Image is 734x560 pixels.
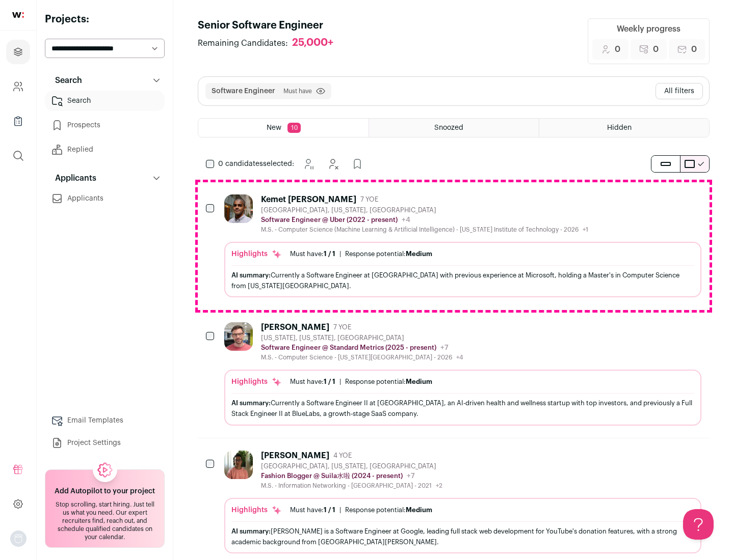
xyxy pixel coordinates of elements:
div: [GEOGRAPHIC_DATA], [US_STATE], [GEOGRAPHIC_DATA] [261,462,442,470]
div: Response potential: [345,250,432,258]
span: selected: [218,159,294,169]
div: M.S. - Computer Science (Machine Learning & Artificial Intelligence) - [US_STATE] Institute of Te... [261,226,588,234]
span: 1 / 1 [324,507,335,513]
span: 7 YOE [360,195,378,204]
h2: Add Autopilot to your project [55,486,155,496]
ul: | [290,250,432,258]
div: [PERSON_NAME] [261,322,329,332]
button: Hide [323,154,343,174]
button: Snooze [298,154,319,174]
a: Hidden [539,119,709,137]
a: Replied [45,139,165,160]
div: Currently a Software Engineer II at [GEOGRAPHIC_DATA], an AI-driven health and wellness startup w... [231,398,694,419]
span: Medium [406,250,432,257]
p: Applicants [49,172,96,184]
div: 25,000+ [292,37,333,49]
span: 1 / 1 [324,378,335,385]
div: Stop scrolling, start hiring. Just tell us what you need. Our expert recruiters find, reach out, ... [51,500,158,541]
div: M.S. - Computer Science - [US_STATE][GEOGRAPHIC_DATA] - 2026 [261,353,463,361]
div: Response potential: [345,506,432,514]
div: M.S. - Information Networking - [GEOGRAPHIC_DATA] - 2021 [261,482,442,490]
span: AI summary: [231,528,271,535]
div: [GEOGRAPHIC_DATA], [US_STATE], [GEOGRAPHIC_DATA] [261,206,588,214]
span: Must have [283,87,312,95]
div: Response potential: [345,378,432,386]
ul: | [290,378,432,386]
span: 0 candidates [218,160,263,167]
span: +7 [407,472,415,480]
div: [US_STATE], [US_STATE], [GEOGRAPHIC_DATA] [261,334,463,342]
a: Company Lists [6,109,30,133]
span: 10 [287,123,301,133]
span: Hidden [607,124,632,131]
div: [PERSON_NAME] is a Software Engineer at Google, leading full stack web development for YouTube's ... [231,526,694,547]
span: AI summary: [231,400,271,406]
p: Fashion Blogger @ Suila水啦 (2024 - present) [261,472,403,480]
div: Highlights [231,377,282,387]
div: Kemet [PERSON_NAME] [261,194,356,205]
a: Prospects [45,115,165,135]
span: 4 YOE [333,452,352,460]
ul: | [290,506,432,514]
p: Software Engineer @ Uber (2022 - present) [261,216,398,224]
a: Search [45,91,165,111]
h2: Projects: [45,12,165,26]
span: +4 [456,354,463,360]
span: +4 [402,216,410,223]
div: Currently a Software Engineer at [GEOGRAPHIC_DATA] with previous experience at Microsoft, holding... [231,270,694,291]
iframe: Help Scout Beacon - Open [683,509,714,540]
button: Add to Prospects [347,154,368,174]
a: Add Autopilot to your project Stop scrolling, start hiring. Just tell us what you need. Our exper... [45,469,165,548]
span: 0 [691,43,697,55]
a: Company and ATS Settings [6,74,30,99]
span: +1 [583,227,588,233]
span: 0 [615,43,620,55]
div: Highlights [231,249,282,259]
a: [PERSON_NAME] 7 YOE [US_STATE], [US_STATE], [GEOGRAPHIC_DATA] Software Engineer @ Standard Metric... [224,322,701,425]
span: 0 [653,43,659,55]
h1: Senior Software Engineer [198,18,344,33]
p: Software Engineer @ Standard Metrics (2025 - present) [261,344,436,352]
button: All filters [656,83,703,99]
button: Search [45,70,165,91]
span: Remaining Candidates: [198,37,288,49]
span: 1 / 1 [324,250,335,257]
button: Applicants [45,168,165,188]
span: +7 [440,344,449,351]
div: Must have: [290,250,335,258]
button: Open dropdown [10,530,27,547]
button: Software Engineer [212,86,275,96]
div: [PERSON_NAME] [261,451,329,461]
img: wellfound-shorthand-0d5821cbd27db2630d0214b213865d53afaa358527fdda9d0ea32b1df1b89c2c.svg [12,12,24,18]
div: Weekly progress [617,23,680,35]
div: Must have: [290,378,335,386]
a: Kemet [PERSON_NAME] 7 YOE [GEOGRAPHIC_DATA], [US_STATE], [GEOGRAPHIC_DATA] Software Engineer @ Ub... [224,194,701,297]
p: Search [49,74,82,87]
span: Snoozed [434,124,463,131]
a: Applicants [45,188,165,209]
a: [PERSON_NAME] 4 YOE [GEOGRAPHIC_DATA], [US_STATE], [GEOGRAPHIC_DATA] Fashion Blogger @ Suila水啦 (2... [224,451,701,553]
img: nopic.png [10,530,27,547]
span: Medium [406,507,432,513]
span: AI summary: [231,272,271,278]
img: 1d26598260d5d9f7a69202d59cf331847448e6cffe37083edaed4f8fc8795bfe [224,194,253,223]
div: Must have: [290,506,335,514]
div: Highlights [231,505,282,515]
span: New [267,124,281,131]
a: Projects [6,40,30,64]
span: +2 [436,483,442,489]
a: Project Settings [45,433,165,453]
img: 92c6d1596c26b24a11d48d3f64f639effaf6bd365bf059bea4cfc008ddd4fb99.jpg [224,322,253,351]
img: ebffc8b94a612106133ad1a79c5dcc917f1f343d62299c503ebb759c428adb03.jpg [224,451,253,479]
a: Email Templates [45,410,165,431]
span: 7 YOE [333,323,351,331]
span: Medium [406,378,432,385]
a: Snoozed [369,119,539,137]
